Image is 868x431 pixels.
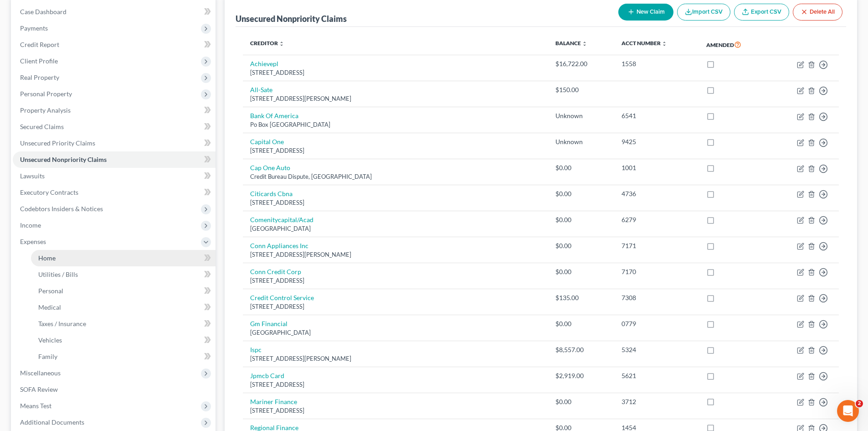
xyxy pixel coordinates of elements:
[13,135,216,151] a: Unsecured Priority Claims
[20,172,45,180] span: Lawsuits
[555,40,587,47] a: Balance unfold_more
[250,354,541,363] div: [STREET_ADDRESS][PERSON_NAME]
[38,303,61,311] span: Medical
[250,242,308,249] a: Conn Appliances Inc
[20,221,41,229] span: Income
[621,319,692,328] div: 0779
[20,73,59,81] span: Real Property
[250,216,313,223] a: Comenitycapital/Acad
[13,119,216,135] a: Secured Claims
[250,120,541,129] div: Po Box [GEOGRAPHIC_DATA]
[250,380,541,389] div: [STREET_ADDRESS]
[38,254,56,262] span: Home
[38,320,86,327] span: Taxes / Insurance
[20,139,95,147] span: Unsecured Priority Claims
[250,398,297,405] a: Mariner Finance
[250,268,301,275] a: Conn Credit Corp
[699,34,769,55] th: Amended
[621,40,667,47] a: Acct Number unfold_more
[250,346,262,353] a: Ispc
[555,111,606,120] div: Unknown
[250,198,541,207] div: [STREET_ADDRESS]
[31,332,216,348] a: Vehicles
[20,156,107,163] span: Unsecured Nonpriority Claims
[20,123,64,130] span: Secured Claims
[279,41,284,47] i: unfold_more
[31,316,216,332] a: Taxes / Insurance
[250,372,284,379] a: Jpmcb Card
[555,293,606,302] div: $135.00
[250,164,290,171] a: Cap One Auto
[621,59,692,68] div: 1558
[31,250,216,266] a: Home
[38,287,63,295] span: Personal
[555,241,606,250] div: $0.00
[618,4,673,21] button: New Claim
[734,4,789,21] a: Export CSV
[250,146,541,155] div: [STREET_ADDRESS]
[555,163,606,172] div: $0.00
[555,189,606,198] div: $0.00
[20,188,78,196] span: Executory Contracts
[250,86,272,93] a: All-Sate
[621,137,692,146] div: 9425
[31,299,216,316] a: Medical
[31,283,216,299] a: Personal
[20,369,61,377] span: Miscellaneous
[20,402,51,410] span: Means Test
[555,137,606,146] div: Unknown
[250,68,541,77] div: [STREET_ADDRESS]
[555,397,606,406] div: $0.00
[13,168,216,184] a: Lawsuits
[250,250,541,259] div: [STREET_ADDRESS][PERSON_NAME]
[621,189,692,198] div: 4736
[621,293,692,302] div: 7308
[250,406,541,415] div: [STREET_ADDRESS]
[236,13,347,24] div: Unsecured Nonpriority Claims
[250,60,278,68] a: Achievepl
[250,320,288,327] a: Gm Financial
[621,215,692,224] div: 6279
[20,90,72,98] span: Personal Property
[13,381,216,398] a: SOFA Review
[38,353,57,360] span: Family
[13,184,216,201] a: Executory Contracts
[250,328,541,337] div: [GEOGRAPHIC_DATA]
[250,172,541,181] div: Credit Bureau Dispute, [GEOGRAPHIC_DATA]
[621,163,692,172] div: 1001
[20,385,58,393] span: SOFA Review
[250,112,298,119] a: Bank Of America
[621,397,692,406] div: 3712
[31,348,216,365] a: Family
[250,138,284,145] a: Capital One
[20,238,46,245] span: Expenses
[621,371,692,380] div: 5621
[555,319,606,328] div: $0.00
[621,241,692,250] div: 7171
[250,294,314,301] a: Credit Control Service
[250,224,541,233] div: [GEOGRAPHIC_DATA]
[13,36,216,53] a: Credit Report
[621,345,692,354] div: 5324
[20,24,48,32] span: Payments
[250,190,293,197] a: Citicards Cbna
[677,4,730,21] button: Import CSV
[582,41,587,47] i: unfold_more
[38,336,62,344] span: Vehicles
[31,266,216,283] a: Utilities / Bills
[250,302,541,311] div: [STREET_ADDRESS]
[13,102,216,119] a: Property Analysis
[20,205,103,213] span: Codebtors Insiders & Notices
[555,267,606,276] div: $0.00
[20,418,84,426] span: Additional Documents
[13,4,216,20] a: Case Dashboard
[621,111,692,120] div: 6541
[555,85,606,94] div: $150.00
[856,400,863,407] span: 2
[13,151,216,168] a: Unsecured Nonpriority Claims
[555,59,606,68] div: $16,722.00
[793,4,842,21] button: Delete All
[20,8,67,16] span: Case Dashboard
[250,276,541,285] div: [STREET_ADDRESS]
[20,106,71,114] span: Property Analysis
